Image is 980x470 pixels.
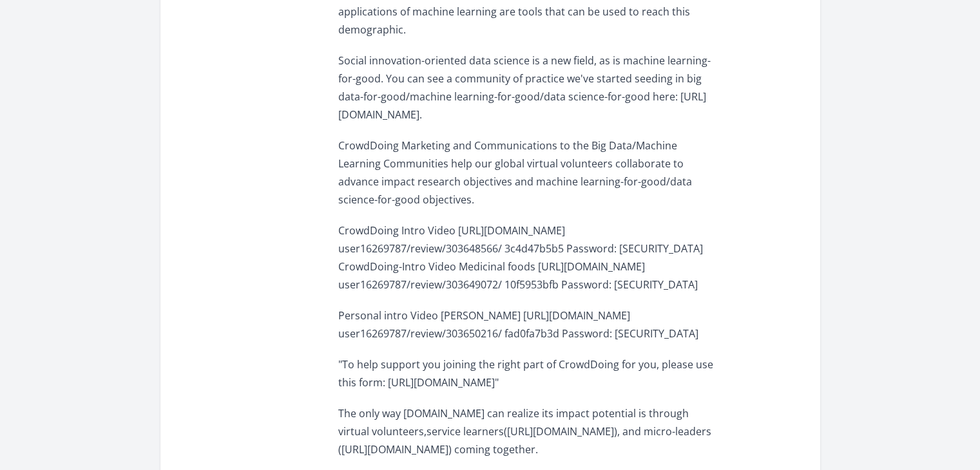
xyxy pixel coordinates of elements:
[338,52,715,124] p: Social innovation-oriented data science is a new field, as is machine learning-for-good. You can ...
[338,221,715,294] p: CrowdDoing Intro Video [URL][DOMAIN_NAME] user16269787/review/303648566/ 3c4d47b5b5 Password: [SE...
[338,306,715,343] p: Personal intro Video [PERSON_NAME] [URL][DOMAIN_NAME] user16269787/review/303650216/ fad0fa7b3d P...
[338,357,713,390] span: "To help support you joining the right part of CrowdDoing for you, please use this form: [URL][DO...
[338,136,715,209] p: CrowdDoing Marketing and Communications to the Big Data/Machine Learning Communities help our glo...
[338,406,711,456] span: The only way [DOMAIN_NAME] can realize its impact potential is through virtual volunteers,service...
